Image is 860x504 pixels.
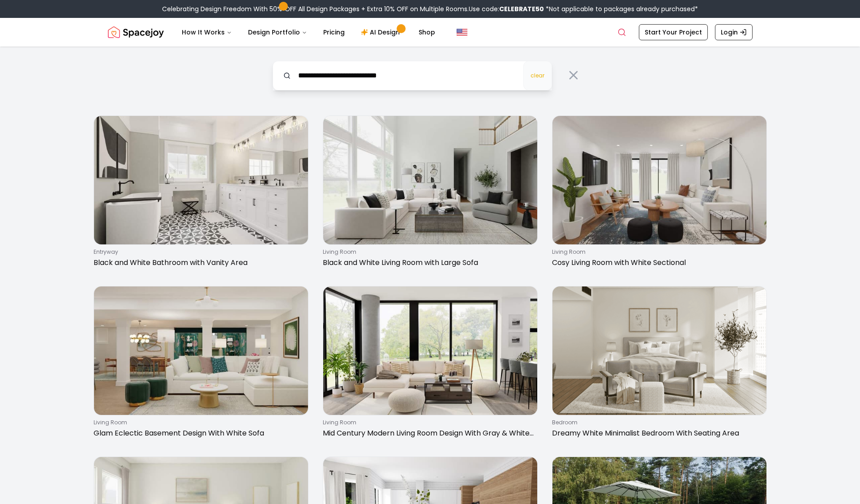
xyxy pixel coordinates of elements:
[531,72,544,79] span: clear
[552,116,766,244] img: Cosy Living Room with White Sectional
[316,23,352,41] a: Pricing
[457,27,467,38] img: United States
[108,23,164,41] a: Spacejoy
[94,257,305,268] p: Black and White Bathroom with Vanity Area
[94,116,308,244] img: Black and White Bathroom with Vanity Area
[411,23,442,41] a: Shop
[323,115,538,272] a: Black and White Living Room with Large Sofaliving roomBlack and White Living Room with Large Sofa
[323,428,534,439] p: Mid Century Modern Living Room Design With Gray & White Tones
[323,419,534,426] p: living room
[94,248,305,256] p: entryway
[552,286,766,415] img: Dreamy White Minimalist Bedroom With Seating Area
[552,257,763,268] p: Cosy Living Room with White Sectional
[552,428,763,439] p: Dreamy White Minimalist Bedroom With Seating Area
[323,257,534,268] p: Black and White Living Room with Large Sofa
[108,18,753,47] nav: Global
[544,4,698,13] span: *Not applicable to packages already purchased*
[323,116,537,244] img: Black and White Living Room with Large Sofa
[108,23,164,41] img: Spacejoy Logo
[715,24,753,40] a: Login
[94,428,305,439] p: Glam Eclectic Basement Design With White Sofa
[552,419,763,426] p: bedroom
[639,24,708,40] a: Start Your Project
[354,23,410,41] a: AI Design
[323,248,534,256] p: living room
[552,286,767,442] a: Dreamy White Minimalist Bedroom With Seating AreabedroomDreamy White Minimalist Bedroom With Seat...
[94,286,308,442] a: Glam Eclectic Basement Design With White Sofaliving roomGlam Eclectic Basement Design With White ...
[241,23,314,41] button: Design Portfolio
[162,4,698,13] div: Celebrating Design Freedom With 50% OFF All Design Packages + Extra 10% OFF on Multiple Rooms.
[323,286,538,442] a: Mid Century Modern Living Room Design With Gray & White Tonesliving roomMid Century Modern Living...
[323,286,537,415] img: Mid Century Modern Living Room Design With Gray & White Tones
[552,115,767,272] a: Cosy Living Room with White Sectionalliving roomCosy Living Room with White Sectional
[175,23,442,41] nav: Main
[552,248,763,256] p: living room
[94,419,305,426] p: living room
[94,286,308,415] img: Glam Eclectic Basement Design With White Sofa
[175,23,239,41] button: How It Works
[523,61,552,90] button: clear
[499,4,544,13] b: CELEBRATE50
[94,115,308,272] a: Black and White Bathroom with Vanity AreaentrywayBlack and White Bathroom with Vanity Area
[469,4,544,13] span: Use code:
